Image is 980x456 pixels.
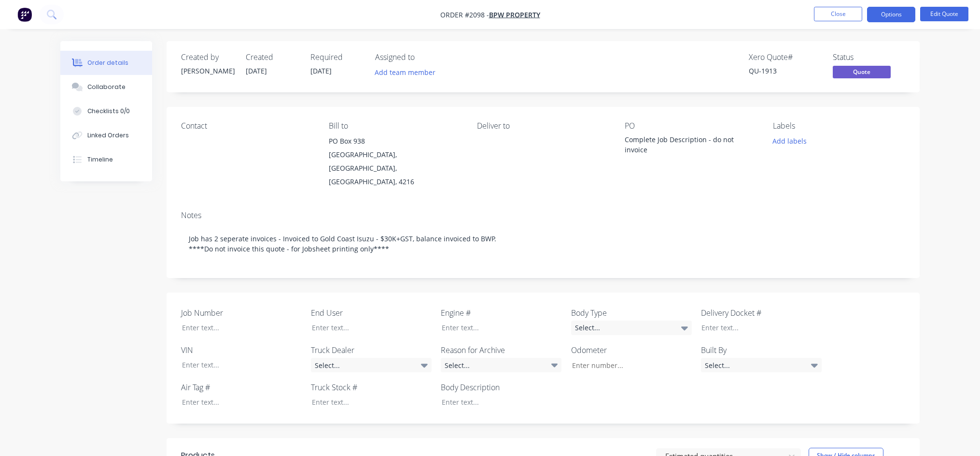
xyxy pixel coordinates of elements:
[311,307,432,319] label: End User
[181,121,313,131] div: Contact
[701,344,822,356] label: Built By
[489,10,540,19] a: BPW Property
[329,134,461,189] div: PO Box 938[GEOGRAPHIC_DATA], [GEOGRAPHIC_DATA], [GEOGRAPHIC_DATA], 4216
[329,134,461,148] div: PO Box 938
[767,134,812,147] button: Add labels
[749,66,821,76] div: QU-1913
[440,10,489,19] span: Order #2098 -
[181,382,302,393] label: Air Tag #
[375,53,472,62] div: Assigned to
[310,53,364,62] div: Required
[814,7,862,21] button: Close
[441,358,561,372] div: Select...
[564,358,691,372] input: Enter number...
[246,66,267,75] span: [DATE]
[571,321,692,335] div: Select...
[477,121,609,131] div: Deliver to
[181,224,905,264] div: Job has 2 seperate invoices - Invoiced to Gold Coast Isuzu - $30K+GST, balance invoiced to BWP. *...
[87,107,130,116] div: Checklists 0/0
[60,99,152,123] button: Checklists 0/0
[329,148,461,189] div: [GEOGRAPHIC_DATA], [GEOGRAPHIC_DATA], [GEOGRAPHIC_DATA], 4216
[920,7,968,21] button: Edit Quote
[701,358,822,372] div: Select...
[749,53,821,62] div: Xero Quote #
[60,123,152,147] button: Linked Orders
[246,53,299,62] div: Created
[87,59,128,67] div: Order details
[310,66,332,75] span: [DATE]
[375,66,441,79] button: Add team member
[60,75,152,99] button: Collaborate
[773,121,905,131] div: Labels
[181,344,302,356] label: VIN
[87,131,129,140] div: Linked Orders
[370,66,441,79] button: Add team member
[87,83,126,91] div: Collaborate
[701,307,822,319] label: Delivery Docket #
[867,7,915,22] button: Options
[833,66,891,78] span: Quote
[60,147,152,172] button: Timeline
[311,344,432,356] label: Truck Dealer
[571,344,692,356] label: Odometer
[441,307,561,319] label: Engine #
[60,51,152,75] button: Order details
[311,382,432,393] label: Truck Stock #
[87,155,113,164] div: Timeline
[625,121,757,131] div: PO
[181,53,234,62] div: Created by
[441,382,561,393] label: Body Description
[329,121,461,131] div: Bill to
[311,358,432,372] div: Select...
[181,211,905,220] div: Notes
[17,7,32,22] img: Factory
[571,307,692,319] label: Body Type
[625,134,745,155] div: Complete Job Description - do not invoice
[441,344,561,356] label: Reason for Archive
[833,53,905,62] div: Status
[181,66,234,76] div: [PERSON_NAME]
[181,307,302,319] label: Job Number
